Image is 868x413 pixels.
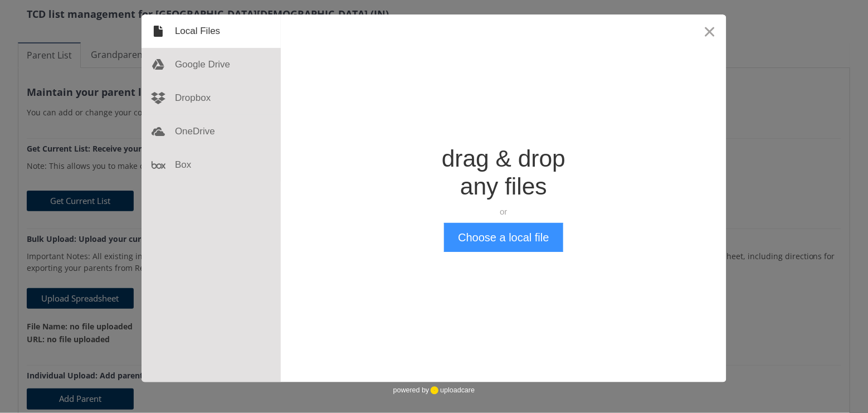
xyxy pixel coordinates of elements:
[442,206,565,217] div: or
[142,81,281,115] div: Dropbox
[393,382,475,399] div: powered by
[442,145,565,201] div: drag & drop any files
[429,386,475,395] a: uploadcare
[142,115,281,148] div: OneDrive
[693,14,726,48] button: Close
[142,148,281,182] div: Box
[444,223,563,252] button: Choose a local file
[142,48,281,81] div: Google Drive
[142,14,281,48] div: Local Files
